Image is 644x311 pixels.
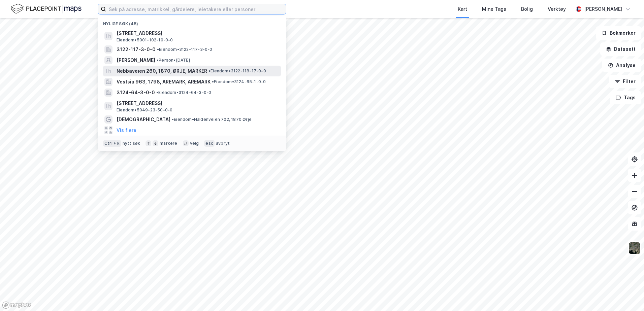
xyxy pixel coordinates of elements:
div: esc [204,140,215,147]
div: nytt søk [123,141,140,146]
div: velg [190,141,199,146]
button: Vis flere [117,126,136,134]
a: Mapbox homepage [2,301,32,309]
span: • [156,90,158,95]
span: Eiendom • Haldenveien 702, 1870 Ørje [172,117,252,122]
div: Verktøy [548,5,566,13]
div: Mine Tags [482,5,506,13]
span: Eiendom • 5049-23-50-0-0 [117,107,172,113]
div: markere [160,141,177,146]
span: Eiendom • 3124-64-3-0-0 [156,90,211,95]
button: Tags [610,91,641,104]
span: [DEMOGRAPHIC_DATA] [117,115,170,124]
span: Eiendom • 5001-102-10-0-0 [117,37,173,43]
button: Analyse [602,59,641,72]
button: Datasett [600,42,641,56]
span: • [212,79,214,84]
span: Eiendom • 3122-118-17-0-0 [208,68,266,74]
div: avbryt [216,141,230,146]
span: Nebbaveien 260, 1870, ØRJE, MARKER [117,67,207,75]
button: Bokmerker [596,26,641,40]
input: Søk på adresse, matrikkel, gårdeiere, leietakere eller personer [106,4,286,14]
span: Eiendom • 3122-117-3-0-0 [157,47,213,52]
img: logo.f888ab2527a4732fd821a326f86c7f29.svg [11,3,82,15]
span: 3122-117-3-0-0 [117,45,156,54]
button: Filter [609,75,641,88]
div: Kart [458,5,467,13]
span: [PERSON_NAME] [117,56,155,64]
img: 9k= [628,242,641,254]
span: 3124-64-3-0-0 [117,89,155,97]
div: Kontrollprogram for chat [610,279,644,311]
span: • [172,117,174,122]
div: Bolig [521,5,533,13]
span: Vestsia 963, 1798, AREMARK, AREMARK [117,78,211,86]
div: Nylige søk (45) [98,16,286,28]
span: • [157,58,159,63]
div: [PERSON_NAME] [584,5,622,13]
span: [STREET_ADDRESS] [117,99,278,107]
div: Ctrl + k [103,140,121,147]
span: Eiendom • 3124-65-1-0-0 [212,79,266,84]
span: • [208,68,211,73]
span: • [157,47,159,52]
span: Person • [DATE] [157,58,190,63]
span: [STREET_ADDRESS] [117,29,278,37]
iframe: Chat Widget [610,279,644,311]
